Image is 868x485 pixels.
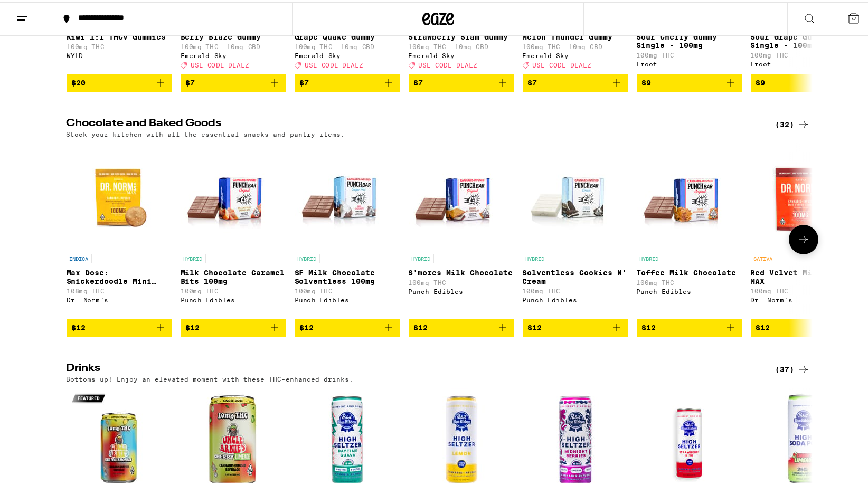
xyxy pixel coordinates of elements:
[295,317,400,335] button: Add to bag
[295,50,400,57] div: Emerald Sky
[528,321,542,330] span: $12
[295,252,320,261] p: HYBRID
[751,141,856,246] img: Dr. Norm's - Red Velvet Mini Cookie MAX
[67,141,172,246] img: Dr. Norm's - Max Dose: Snickerdoodle Mini Cookie - Indica
[67,72,172,90] button: Add to bag
[409,31,514,39] p: Strawberry Slam Gummy
[409,286,514,293] div: Punch Edibles
[523,252,548,261] p: HYBRID
[295,141,400,316] a: Open page for SF Milk Chocolate Solventless 100mg from Punch Edibles
[523,286,628,292] p: 100mg THC
[637,286,742,293] div: Punch Edibles
[776,361,810,374] a: (37)
[751,72,856,90] button: Add to bag
[642,77,652,85] span: $9
[186,321,200,330] span: $12
[751,286,856,292] p: 100mg THC
[523,31,628,39] p: Melon Thunder Gummy
[637,72,742,90] button: Add to bag
[191,60,250,66] span: USE CODE DEALZ
[295,72,400,90] button: Add to bag
[181,294,286,301] div: Punch Edibles
[414,77,423,85] span: $7
[409,50,514,57] div: Emerald Sky
[67,50,172,57] div: WYLD
[751,50,856,56] p: 100mg THC
[751,141,856,316] a: Open page for Red Velvet Mini Cookie MAX from Dr. Norm's
[295,141,400,246] img: Punch Edibles - SF Milk Chocolate Solventless 100mg
[181,141,286,316] a: Open page for Milk Chocolate Caramel Bits 100mg from Punch Edibles
[751,252,776,261] p: SATIVA
[637,141,742,316] a: Open page for Toffee Milk Chocolate from Punch Edibles
[523,141,628,246] img: Punch Edibles - Solventless Cookies N' Cream
[181,141,286,246] img: Punch Edibles - Milk Chocolate Caramel Bits 100mg
[409,317,514,335] button: Add to bag
[776,116,810,129] a: (32)
[533,60,592,66] span: USE CODE DEALZ
[409,252,434,261] p: HYBRID
[637,267,742,275] p: Toffee Milk Chocolate
[67,141,172,316] a: Open page for Max Dose: Snickerdoodle Mini Cookie - Indica from Dr. Norm's
[295,267,400,283] p: SF Milk Chocolate Solventless 100mg
[756,77,766,85] span: $9
[637,50,742,56] p: 100mg THC
[67,116,758,129] h2: Chocolate and Baked Goods
[751,294,856,301] div: Dr. Norm's
[67,374,354,381] p: Bottoms up! Enjoy an elevated moment with these THC-enhanced drinks.
[637,317,742,335] button: Add to bag
[72,321,86,330] span: $12
[637,277,742,284] p: 100mg THC
[523,72,628,90] button: Add to bag
[181,317,286,335] button: Add to bag
[181,252,206,261] p: HYBRID
[300,77,309,85] span: $7
[181,31,286,39] p: Berry Blaze Gummy
[751,317,856,335] button: Add to bag
[409,267,514,275] p: S'mores Milk Chocolate
[751,267,856,283] p: Red Velvet Mini Cookie MAX
[523,317,628,335] button: Add to bag
[523,41,628,48] p: 100mg THC: 10mg CBD
[300,321,314,330] span: $12
[72,77,86,85] span: $20
[295,41,400,48] p: 100mg THC: 10mg CBD
[523,294,628,301] div: Punch Edibles
[528,77,537,85] span: $7
[181,50,286,57] div: Emerald Sky
[181,41,286,48] p: 100mg THC: 10mg CBD
[637,141,742,246] img: Punch Edibles - Toffee Milk Chocolate
[523,50,628,57] div: Emerald Sky
[305,60,364,66] span: USE CODE DEALZ
[181,72,286,90] button: Add to bag
[67,41,172,48] p: 100mg THC
[67,286,172,292] p: 108mg THC
[67,317,172,335] button: Add to bag
[295,294,400,301] div: Punch Edibles
[409,41,514,48] p: 100mg THC: 10mg CBD
[67,294,172,301] div: Dr. Norm's
[409,141,514,246] img: Punch Edibles - S'mores Milk Chocolate
[419,60,478,66] span: USE CODE DEALZ
[67,267,172,283] p: Max Dose: Snickerdoodle Mini Cookie - Indica
[409,141,514,316] a: Open page for S'mores Milk Chocolate from Punch Edibles
[16,7,86,16] span: Hi. Need any help?
[67,31,172,39] p: Kiwi 1:1 THCv Gummies
[756,321,770,330] span: $12
[67,129,345,136] p: Stock your kitchen with all the essential snacks and pantry items.
[181,286,286,292] p: 100mg THC
[295,286,400,292] p: 100mg THC
[642,321,656,330] span: $12
[637,31,742,47] p: Sour Cherry Gummy Single - 100mg
[181,267,286,283] p: Milk Chocolate Caramel Bits 100mg
[751,31,856,47] p: Sour Grape Gummy Single - 100mg
[637,59,742,65] div: Froot
[409,277,514,284] p: 100mg THC
[637,252,662,261] p: HYBRID
[751,59,856,65] div: Froot
[523,141,628,316] a: Open page for Solventless Cookies N' Cream from Punch Edibles
[295,31,400,39] p: Grape Quake Gummy
[409,72,514,90] button: Add to bag
[414,321,428,330] span: $12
